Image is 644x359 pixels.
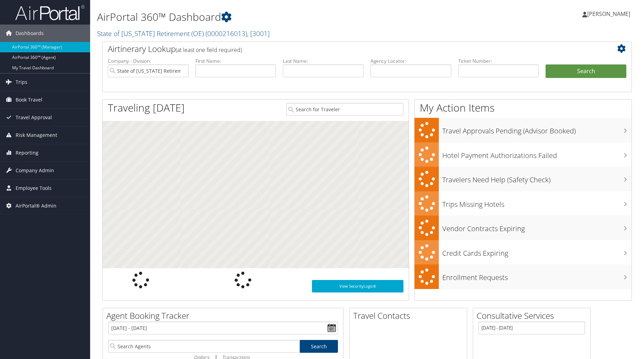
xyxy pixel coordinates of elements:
[415,100,632,115] h1: My Action Items
[442,220,632,234] h3: Vendor Contracts Expiring
[16,162,54,179] span: Company Admin
[108,340,299,353] input: Search Agents
[108,58,189,64] label: Company - Division:
[442,245,632,258] h3: Credit Cards Expiring
[312,280,403,292] a: View SecurityLogic®
[283,58,364,64] label: Last Name:
[176,46,242,54] span: (at least one field required)
[415,264,632,289] a: Enrollment Requests
[582,3,637,24] a: [PERSON_NAME]
[415,216,632,240] a: Vendor Contracts Expiring
[458,58,539,64] label: Ticket Number:
[546,64,626,78] button: Search
[195,58,276,64] label: First Name:
[286,103,403,116] input: Search for Traveler
[97,10,457,24] h1: AirPortal 360™ Dashboard
[371,58,451,64] label: Agency Locator:
[16,109,52,126] span: Travel Approval
[442,269,632,282] h3: Enrollment Requests
[108,43,582,55] h2: Airtinerary Lookup
[415,118,632,142] a: Travel Approvals Pending (Advisor Booked)
[477,310,590,322] h2: Consultative Services
[16,179,52,197] span: Employee Tools
[16,126,57,144] span: Risk Management
[415,167,632,191] a: Travelers Need Help (Safety Check)
[353,310,467,322] h2: Travel Contacts
[16,144,38,161] span: Reporting
[206,29,247,38] span: ( 0000216013 )
[247,29,270,38] span: , [ 3001 ]
[587,10,630,18] span: [PERSON_NAME]
[442,123,632,136] h3: Travel Approvals Pending (Advisor Booked)
[300,340,338,353] a: Search
[415,191,632,216] a: Trips Missing Hotels
[16,197,56,214] span: AirPortal® Admin
[108,100,185,115] h1: Traveling [DATE]
[97,29,270,38] a: State of [US_STATE] Retirement (OE)
[442,196,632,209] h3: Trips Missing Hotels
[15,5,85,21] img: airportal-logo.png
[442,172,632,185] h3: Travelers Need Help (Safety Check)
[415,240,632,265] a: Credit Cards Expiring
[415,142,632,167] a: Hotel Payment Authorizations Failed
[16,73,27,91] span: Trips
[106,310,343,322] h2: Agent Booking Tracker
[442,147,632,160] h3: Hotel Payment Authorizations Failed
[16,91,42,108] span: Book Travel
[16,25,44,42] span: Dashboards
